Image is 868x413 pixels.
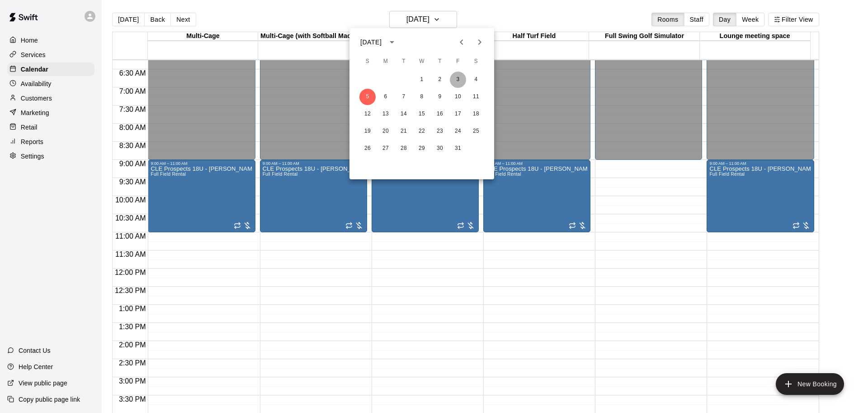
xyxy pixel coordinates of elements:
[468,106,484,122] button: 18
[359,89,376,105] button: 5
[414,140,430,157] button: 29
[414,72,430,88] button: 1
[359,140,376,157] button: 26
[432,106,448,122] button: 16
[414,53,430,71] span: Wednesday
[396,53,412,71] span: Tuesday
[450,123,466,139] button: 24
[432,89,448,105] button: 9
[450,140,466,157] button: 31
[396,89,412,105] button: 7
[384,34,400,50] button: calendar view is open, switch to year view
[468,89,484,105] button: 11
[414,123,430,139] button: 22
[432,53,448,71] span: Thursday
[360,38,382,47] div: [DATE]
[359,106,376,122] button: 12
[450,53,466,71] span: Friday
[396,123,412,139] button: 21
[468,53,484,71] span: Saturday
[450,106,466,122] button: 17
[468,72,484,88] button: 4
[359,123,376,139] button: 19
[377,123,394,139] button: 20
[377,140,394,157] button: 27
[414,89,430,105] button: 8
[396,140,412,157] button: 28
[450,89,466,105] button: 10
[432,72,448,88] button: 2
[453,33,471,51] button: Previous month
[377,53,394,71] span: Monday
[471,33,489,51] button: Next month
[377,106,394,122] button: 13
[377,89,394,105] button: 6
[432,140,448,157] button: 30
[414,106,430,122] button: 15
[359,53,376,71] span: Sunday
[396,106,412,122] button: 14
[468,123,484,139] button: 25
[450,72,466,88] button: 3
[432,123,448,139] button: 23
